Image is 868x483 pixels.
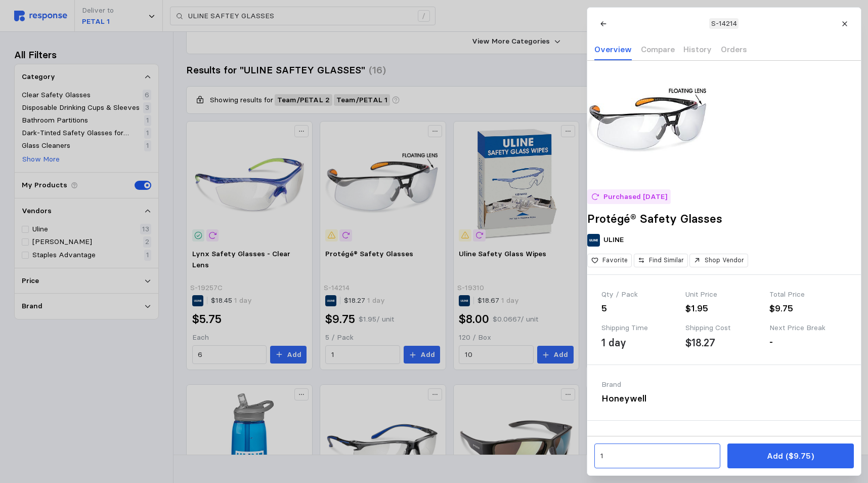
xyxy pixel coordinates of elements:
[769,335,846,349] div: -
[767,450,814,462] p: Add ($9.75)
[633,254,687,267] button: Find Similar
[601,392,720,406] div: Honeywell
[601,302,678,315] div: 5
[587,61,709,182] img: S-14214_txt_USEng
[705,256,744,265] p: Shop Vendor
[769,323,846,334] div: Next Price Break
[603,191,667,203] p: Purchased [DATE]
[587,254,632,267] button: Favorite
[601,435,847,446] div: Tags
[601,379,720,390] div: Brand
[711,18,736,29] p: S-14214
[769,302,846,315] div: $9.75
[685,302,762,315] div: $1.95
[600,447,714,465] input: Qty
[685,323,762,334] div: Shipping Cost
[769,289,846,300] div: Total Price
[603,234,624,246] p: ULINE
[648,256,683,265] p: Find Similar
[685,335,715,350] div: $18.27
[602,256,628,265] p: Favorite
[587,211,861,227] h2: Protégé® Safety Glasses
[601,289,678,300] div: Qty / Pack
[685,289,762,300] div: Unit Price
[727,444,853,468] button: Add ($9.75)
[689,254,748,267] button: Shop Vendor
[594,43,632,56] p: Overview
[720,43,747,56] p: Orders
[601,323,678,334] div: Shipping Time
[601,335,626,350] div: 1 day
[640,43,674,56] p: Compare
[683,43,712,56] p: History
